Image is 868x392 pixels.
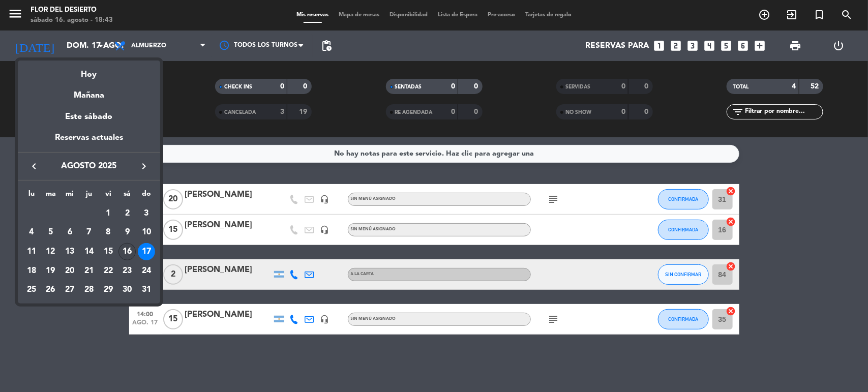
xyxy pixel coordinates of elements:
[23,224,40,241] div: 4
[41,188,61,204] th: martes
[60,281,79,300] td: 27 de agosto de 2025
[138,205,155,222] div: 3
[79,188,99,204] th: jueves
[138,262,155,280] div: 24
[80,281,98,298] div: 28
[60,261,79,281] td: 20 de agosto de 2025
[138,243,155,260] div: 17
[137,188,156,204] th: domingo
[100,224,117,241] div: 8
[79,223,99,242] td: 7 de agosto de 2025
[137,242,156,261] td: 17 de agosto de 2025
[41,281,61,300] td: 26 de agosto de 2025
[22,223,41,242] td: 4 de agosto de 2025
[79,281,99,300] td: 28 de agosto de 2025
[22,242,41,261] td: 11 de agosto de 2025
[100,205,117,222] div: 1
[61,224,78,241] div: 6
[137,223,156,242] td: 10 de agosto de 2025
[22,261,41,281] td: 18 de agosto de 2025
[18,103,160,131] div: Este sábado
[22,204,99,223] td: AGO.
[43,160,135,173] span: agosto 2025
[61,243,78,260] div: 13
[18,61,160,81] div: Hoy
[28,160,40,172] i: keyboard_arrow_left
[23,281,40,298] div: 25
[118,223,137,242] td: 9 de agosto de 2025
[118,281,136,298] div: 30
[99,188,118,204] th: viernes
[100,262,117,280] div: 22
[118,261,137,281] td: 23 de agosto de 2025
[60,242,79,261] td: 13 de agosto de 2025
[23,243,40,260] div: 11
[99,204,118,223] td: 1 de agosto de 2025
[42,262,59,280] div: 19
[99,242,118,261] td: 15 de agosto de 2025
[118,242,137,261] td: 16 de agosto de 2025
[22,188,41,204] th: lunes
[42,243,59,260] div: 12
[137,281,156,300] td: 31 de agosto de 2025
[118,205,136,222] div: 2
[22,281,41,300] td: 25 de agosto de 2025
[138,160,150,172] i: keyboard_arrow_right
[137,204,156,223] td: 3 de agosto de 2025
[41,223,61,242] td: 5 de agosto de 2025
[79,261,99,281] td: 21 de agosto de 2025
[137,261,156,281] td: 24 de agosto de 2025
[42,281,59,298] div: 26
[118,204,137,223] td: 2 de agosto de 2025
[99,261,118,281] td: 22 de agosto de 2025
[80,243,98,260] div: 14
[61,262,78,280] div: 20
[42,224,59,241] div: 5
[118,188,137,204] th: sábado
[99,223,118,242] td: 8 de agosto de 2025
[118,243,136,260] div: 16
[118,224,136,241] div: 9
[18,131,160,152] div: Reservas actuales
[99,281,118,300] td: 29 de agosto de 2025
[118,262,136,280] div: 23
[79,242,99,261] td: 14 de agosto de 2025
[25,160,43,173] button: keyboard_arrow_left
[23,262,40,280] div: 18
[138,224,155,241] div: 10
[60,188,79,204] th: miércoles
[41,242,61,261] td: 12 de agosto de 2025
[80,224,98,241] div: 7
[138,281,155,298] div: 31
[135,160,153,173] button: keyboard_arrow_right
[118,281,137,300] td: 30 de agosto de 2025
[61,281,78,298] div: 27
[100,281,117,298] div: 29
[80,262,98,280] div: 21
[60,223,79,242] td: 6 de agosto de 2025
[18,81,160,102] div: Mañana
[41,261,61,281] td: 19 de agosto de 2025
[100,243,117,260] div: 15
